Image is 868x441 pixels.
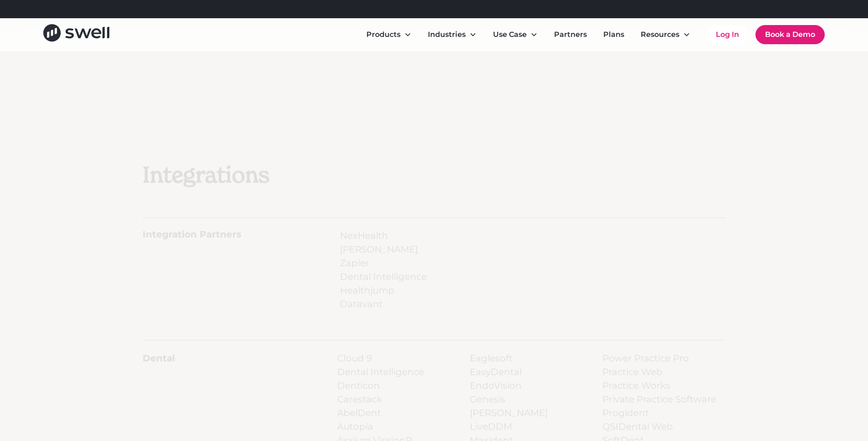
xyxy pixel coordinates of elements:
div: Products [359,26,419,44]
div: Use Case [486,26,545,44]
a: home [43,24,109,45]
div: Use Case [493,29,527,40]
div: Industries [428,29,466,40]
h3: Integration Partners [143,229,241,240]
p: NexHealth [PERSON_NAME] Zapier Dental Intelligence Healthjump Datavant [340,229,427,311]
a: Plans [596,26,632,44]
div: Resources [641,29,679,40]
a: Log In [707,26,748,44]
h2: Integrations [143,162,493,188]
div: Resources [633,26,698,44]
div: Dental [143,351,175,365]
a: Partners [547,26,594,44]
div: Products [366,29,401,40]
a: Book a Demo [755,25,825,44]
div: Industries [421,26,484,44]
